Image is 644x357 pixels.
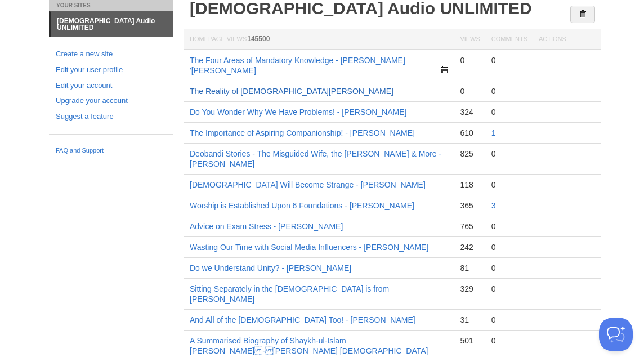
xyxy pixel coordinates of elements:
div: 0 [491,86,527,96]
th: Comments [486,29,533,50]
div: 0 [491,55,527,65]
a: Suggest a feature [56,111,166,123]
div: 0 [491,263,527,273]
th: Views [454,29,485,50]
th: Actions [533,29,601,50]
div: 0 [491,336,527,346]
a: [DEMOGRAPHIC_DATA] Will Become Strange - [PERSON_NAME] [190,180,426,189]
div: 81 [460,263,480,273]
div: 31 [460,315,480,325]
a: [DEMOGRAPHIC_DATA] Audio UNLIMITED [51,12,173,37]
a: Sitting Separately in the [DEMOGRAPHIC_DATA] is from [PERSON_NAME] [190,284,389,304]
div: 0 [491,221,527,231]
div: 825 [460,149,480,159]
a: Edit your account [56,80,166,92]
div: 0 [491,315,527,325]
div: 610 [460,128,480,138]
div: 0 [460,55,480,65]
span: 145500 [247,35,270,43]
div: 0 [491,284,527,294]
div: 0 [460,86,480,96]
a: The Four Areas of Mandatory Knowledge - [PERSON_NAME] '[PERSON_NAME] [190,56,405,75]
a: Worship is Established Upon 6 Foundations - [PERSON_NAME] [190,201,414,210]
a: A Summarised Biography of Shaykh-ul-Islam [PERSON_NAME] - [PERSON_NAME] [DEMOGRAPHIC_DATA] [190,336,428,355]
a: 1 [491,128,496,137]
a: And All of the [DEMOGRAPHIC_DATA] Too! - [PERSON_NAME] [190,315,415,324]
div: 324 [460,107,480,117]
a: The Importance of Aspiring Companionship! - [PERSON_NAME] [190,128,415,137]
div: 365 [460,200,480,211]
div: 0 [491,242,527,252]
div: 765 [460,221,480,231]
a: Edit your user profile [56,64,166,76]
th: Homepage Views [184,29,454,50]
a: Deobandi Stories - The Misguided Wife, the [PERSON_NAME] & More - [PERSON_NAME] [190,149,441,168]
a: Do You Wonder Why We Have Problems! - [PERSON_NAME] [190,108,406,117]
div: 0 [491,107,527,117]
a: Do we Understand Unity? - [PERSON_NAME] [190,264,351,273]
div: 0 [491,180,527,190]
a: 3 [491,201,496,210]
a: Upgrade your account [56,95,166,107]
div: 118 [460,180,480,190]
a: Create a new site [56,48,166,60]
div: 501 [460,336,480,346]
a: FAQ and Support [56,146,166,156]
a: Advice on Exam Stress - [PERSON_NAME] [190,222,343,231]
a: The Reality of [DEMOGRAPHIC_DATA][PERSON_NAME] [190,87,393,96]
div: 242 [460,242,480,252]
div: 329 [460,284,480,294]
a: Wasting Our Time with Social Media Influencers - [PERSON_NAME] [190,243,428,252]
div: 0 [491,149,527,159]
iframe: Help Scout Beacon - Open [599,318,633,351]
